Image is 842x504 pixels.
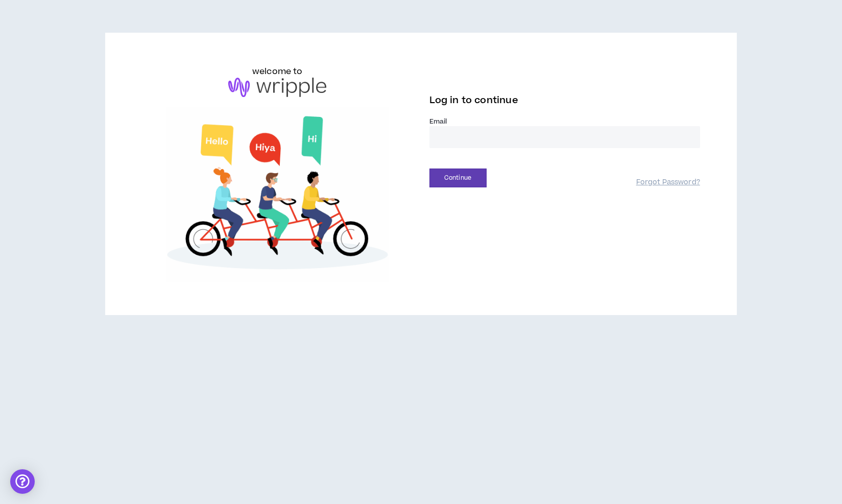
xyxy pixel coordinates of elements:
[252,65,303,78] h6: welcome to
[228,78,326,97] img: logo-brand.png
[10,469,35,494] div: Open Intercom Messenger
[636,178,700,187] a: Forgot Password?
[429,117,700,126] label: Email
[142,107,413,283] img: Welcome to Wripple
[429,94,518,107] span: Log in to continue
[429,169,487,187] button: Continue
